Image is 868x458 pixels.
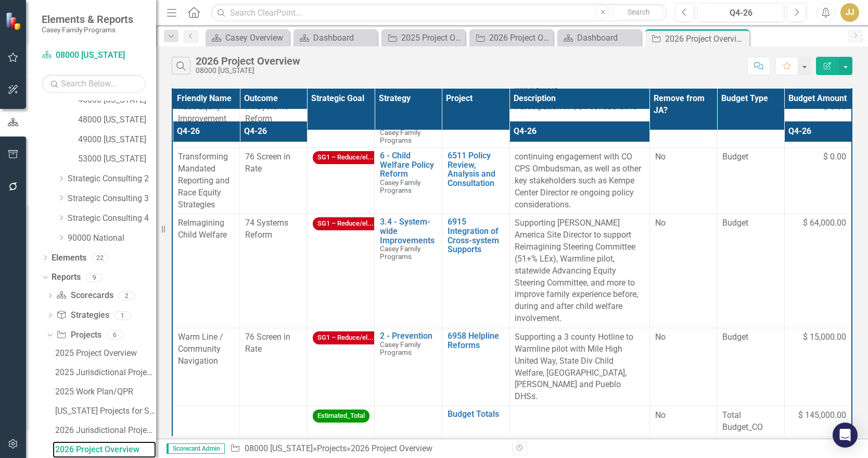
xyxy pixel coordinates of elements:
[313,151,387,164] span: SG1 – Reduce/el...ion
[114,311,131,320] div: 1
[92,253,108,262] div: 22
[380,128,420,144] span: Casey Family Programs
[240,214,308,328] td: Double-Click to Edit
[178,152,229,209] span: Transforming Mandated Reporting and Race Equity Strategies
[78,134,156,146] a: 49000 [US_STATE]
[56,290,113,302] a: Scorecards
[230,443,504,455] div: » »
[823,151,846,163] span: $ 0.00
[208,31,287,44] a: Casey Overview
[52,252,86,264] a: Elements
[840,3,859,22] button: JJ
[798,410,846,422] span: $ 145,000.00
[78,94,156,106] a: 46000 [US_STATE]
[380,340,420,356] span: Casey Family Programs
[665,32,747,45] div: 2026 Project Overview
[307,214,375,328] td: Double-Click to Edit
[375,328,442,406] td: Double-Click to Edit Right Click for Context Menu
[784,214,852,328] td: Double-Click to Edit
[53,441,156,458] a: 2026 Project Overview
[509,406,649,437] td: Double-Click to Edit
[722,410,779,434] span: Total Budget_CO
[649,328,717,406] td: Double-Click to Edit
[560,31,639,44] a: Dashboard
[717,328,785,406] td: Double-Click to Edit
[240,406,308,437] td: Double-Click to Edit
[515,331,644,403] p: Supporting a 3 county Hotline to Warmline pilot with Mile High United Way, State Div Child Welfar...
[56,329,101,341] a: Projects
[68,173,156,185] a: Strategic Consulting 2
[53,403,156,419] a: [US_STATE] Projects for Sandbox
[53,383,156,400] a: 2025 Work Plan/QPR
[313,331,387,344] span: SG1 – Reduce/el...ion
[167,443,225,454] span: Scorecard Admin
[313,410,369,423] span: Estimated_Total
[515,151,644,211] p: continuing engagement with CO CPS Ombudsman, as well as other key stakeholders such as Kempe Cent...
[803,331,846,343] span: $ 15,000.00
[225,31,287,44] div: Casey Overview
[55,349,156,358] div: 2025 Project Overview
[296,31,375,44] a: Dashboard
[655,332,666,342] span: No
[178,102,231,135] span: Race Equity Improvement Collaboratives
[722,331,779,343] span: Budget
[509,328,649,406] td: Double-Click to Edit
[442,328,509,406] td: Double-Click to Edit Right Click for Context Menu
[178,332,223,366] span: Warm Line / Community Navigation
[107,331,123,340] div: 6
[784,148,852,214] td: Double-Click to Edit
[119,291,135,300] div: 2
[401,31,463,44] div: 2025 Project Overview
[211,4,667,22] input: Search ClearPoint...
[172,214,240,328] td: Double-Click to Edit
[380,331,437,341] a: 2 - Prevention
[833,423,858,448] div: Open Intercom Messenger
[722,151,779,163] span: Budget
[52,271,81,283] a: Reports
[655,410,666,420] span: No
[307,406,375,437] td: Double-Click to Edit
[717,148,785,214] td: Double-Click to Edit
[803,217,846,229] span: $ 64,000.00
[448,331,504,350] a: 6958 Helpline Reforms
[784,328,852,406] td: Double-Click to Edit
[489,31,551,44] div: 2026 Project Overview
[53,422,156,439] a: 2026 Jurisdictional Projects Assessment
[172,328,240,406] td: Double-Click to Edit
[53,345,156,362] a: 2025 Project Overview
[42,49,146,61] a: 08000 [US_STATE]
[56,310,109,321] a: Strategies
[178,218,227,240] span: ReImagining Child Welfare
[245,152,290,174] span: 76 Screen in Rate
[472,31,551,44] a: 2026 Project Overview
[612,5,665,20] button: Search
[245,218,288,240] span: 74 Systems Reform
[55,368,156,377] div: 2025 Jurisdictional Projects Assessment
[42,26,133,34] small: Casey Family Programs
[380,217,437,245] a: 3.4 - System-wide Improvements
[722,217,779,229] span: Budget
[509,148,649,214] td: Double-Click to Edit
[649,148,717,214] td: Double-Click to Edit
[697,3,784,22] button: Q4-26
[515,217,644,325] p: Supporting [PERSON_NAME] America Site Director to support Reimagining Steering Committee (51+% LE...
[42,75,146,93] input: Search Below...
[245,443,313,453] a: 08000 [US_STATE]
[442,148,509,214] td: Double-Click to Edit Right Click for Context Menu
[628,8,650,16] span: Search
[701,7,781,19] div: Q4-26
[245,332,290,354] span: 76 Screen in Rate
[448,151,504,188] a: 6511 Policy Review, Analysis and Consultation
[68,213,156,225] a: Strategic Consulting 4
[196,55,300,67] div: 2026 Project Overview
[448,410,504,419] a: Budget Totals
[78,153,156,165] a: 53000 [US_STATE]
[313,31,375,44] div: Dashboard
[307,328,375,406] td: Double-Click to Edit
[240,148,308,214] td: Double-Click to Edit
[55,426,156,435] div: 2026 Jurisdictional Projects Assessment
[649,214,717,328] td: Double-Click to Edit
[78,114,156,126] a: 48000 [US_STATE]
[307,148,375,214] td: Double-Click to Edit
